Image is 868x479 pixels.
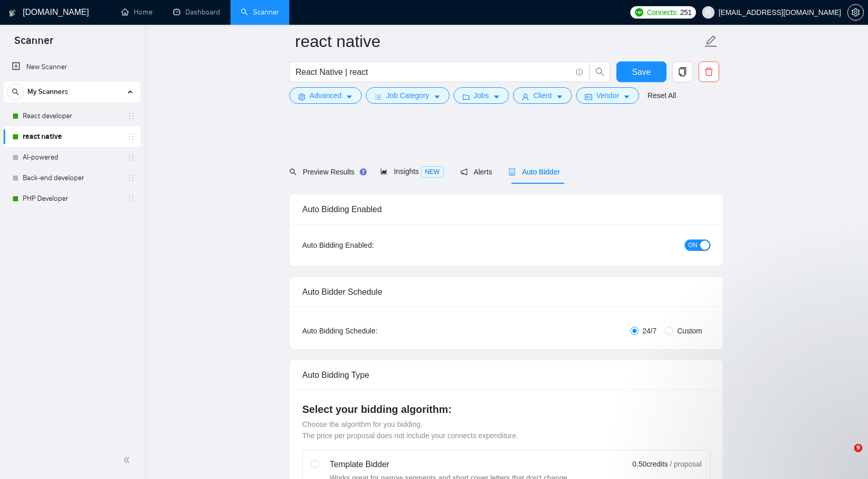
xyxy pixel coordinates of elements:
[302,360,710,390] div: Auto Bidding Type
[533,90,552,101] span: Client
[302,195,710,224] div: Auto Bidding Enabled
[302,420,518,440] span: Choose the algorithm for you bidding. The price per proposal does not include your connects expen...
[173,8,220,17] a: dashboardDashboard
[623,93,630,101] span: caret-down
[460,168,492,176] span: Alerts
[590,61,610,82] button: search
[688,239,698,251] span: ON
[699,61,719,82] button: delete
[289,168,297,175] span: search
[375,93,382,101] span: bars
[309,90,342,101] span: Advanced
[647,90,676,101] a: Reset All
[127,112,135,120] span: holder
[127,153,135,162] span: holder
[380,167,443,175] span: Insights
[639,325,661,337] span: 24/7
[289,87,362,104] button: settingAdvancedcaret-down
[673,325,706,337] span: Custom
[647,7,678,18] span: Connects:
[699,67,719,76] span: delete
[4,57,141,77] li: New Scanner
[474,90,489,101] span: Jobs
[585,93,592,101] span: idcard
[433,93,441,101] span: caret-down
[576,69,583,75] span: info-circle
[632,458,668,470] span: 0.50 credits
[596,90,619,101] span: Vendor
[289,168,364,176] span: Preview Results
[508,168,560,176] span: Auto Bidder
[462,93,470,101] span: folder
[23,168,121,188] a: Back-end developer
[635,8,643,17] img: upwork-logo.png
[298,93,305,101] span: setting
[421,166,444,178] span: NEW
[366,87,449,104] button: barsJob Categorycaret-down
[847,4,864,21] button: setting
[12,57,132,77] a: New Scanner
[460,168,468,175] span: notification
[513,87,572,104] button: userClientcaret-down
[8,88,23,95] span: search
[330,458,569,471] div: Template Bidder
[576,87,639,104] button: idcardVendorcaret-down
[670,459,702,469] span: / proposal
[23,106,121,126] a: React developer
[123,455,133,465] span: double-left
[127,195,135,203] span: holder
[302,239,438,251] div: Auto Bidding Enabled:
[672,61,693,82] button: copy
[493,93,500,101] span: caret-down
[632,66,650,78] span: Save
[241,8,279,17] a: searchScanner
[833,444,858,469] iframe: Intercom live chat
[302,402,710,417] h4: Select your bidding algorithm:
[127,133,135,141] span: holder
[6,33,61,55] span: Scanner
[508,168,516,175] span: robot
[847,8,864,17] a: setting
[454,87,509,104] button: folderJobscaret-down
[705,9,712,16] span: user
[680,7,691,18] span: 251
[9,5,16,21] img: logo
[346,93,353,101] span: caret-down
[704,35,718,48] span: edit
[23,188,121,209] a: PHP Developer
[121,8,152,17] a: homeHome
[7,84,24,100] button: search
[4,82,141,209] li: My Scanners
[556,93,563,101] span: caret-down
[380,168,388,175] span: area-chart
[27,82,68,102] span: My Scanners
[673,67,692,76] span: copy
[359,167,368,177] div: Tooltip anchor
[302,325,438,337] div: Auto Bidding Schedule:
[848,8,863,17] span: setting
[302,277,710,307] div: Auto Bidder Schedule
[386,90,429,101] span: Job Category
[590,67,610,76] span: search
[616,61,667,82] button: Save
[854,444,862,452] span: 9
[127,174,135,182] span: holder
[295,28,702,54] input: Scanner name...
[296,66,571,78] input: Search Freelance Jobs...
[23,147,121,168] a: AI-powered
[522,93,529,101] span: user
[23,126,121,147] a: react native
